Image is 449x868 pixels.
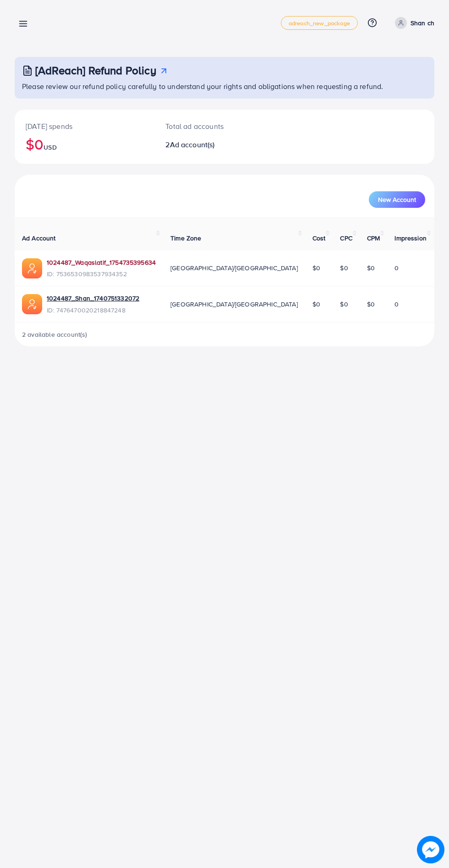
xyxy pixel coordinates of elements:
[170,263,298,273] span: [GEOGRAPHIC_DATA]/[GEOGRAPHIC_DATA]
[367,234,380,243] span: CPM
[394,263,399,273] span: 0
[394,234,427,243] span: Impression
[340,300,348,309] span: $0
[35,64,156,77] h3: [AdReach] Refund Policy
[165,140,248,149] h2: 2
[394,300,399,309] span: 0
[170,234,201,243] span: Time Zone
[378,196,416,203] span: New Account
[340,263,348,273] span: $0
[312,300,320,309] span: $0
[22,294,42,314] img: ic-ads-acc.e4c84228.svg
[47,294,139,303] a: 1024487_Shan_1740751332072
[289,20,350,26] span: adreach_new_package
[417,836,444,863] img: image
[170,139,215,150] span: Ad account(s)
[312,234,326,243] span: Cost
[170,300,298,309] span: [GEOGRAPHIC_DATA]/[GEOGRAPHIC_DATA]
[47,269,156,278] span: ID: 7536530983537934352
[22,258,42,278] img: ic-ads-acc.e4c84228.svg
[411,17,434,28] p: Shan ch
[26,121,143,132] p: [DATE] spends
[312,263,320,273] span: $0
[47,306,139,315] span: ID: 7476470020218847248
[367,263,375,273] span: $0
[281,16,358,30] a: adreach_new_package
[165,121,248,132] p: Total ad accounts
[367,300,375,309] span: $0
[22,81,429,92] p: Please review our refund policy carefully to understand your rights and obligations when requesti...
[391,17,434,29] a: Shan ch
[44,143,56,152] span: USD
[340,234,352,243] span: CPC
[22,234,56,243] span: Ad Account
[47,258,156,267] a: 1024487_Waqaslatif_1754735395634
[369,191,425,208] button: New Account
[26,135,143,153] h2: $0
[22,330,88,339] span: 2 available account(s)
